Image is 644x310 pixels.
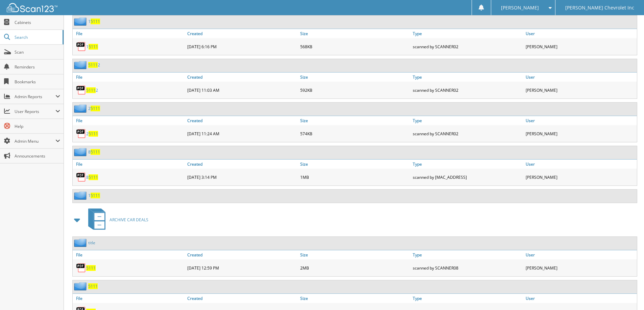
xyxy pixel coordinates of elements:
[91,149,100,155] span: 5111
[110,217,148,223] span: ARCHIVE CAR DEALS
[524,160,637,169] a: User
[88,149,100,155] a: 85111
[186,40,299,53] div: [DATE] 6:16 PM
[411,73,524,82] a: Type
[411,116,524,125] a: Type
[15,64,60,70] span: Reminders
[88,240,95,246] a: title
[186,127,299,140] div: [DATE] 11:24 AM
[15,49,60,55] span: Scan
[88,19,100,24] a: 15111
[86,265,96,271] a: 5111
[74,148,88,156] img: folder2.png
[411,294,524,303] a: Type
[86,87,98,93] a: 51112
[411,83,524,97] div: scanned by SCANNER02
[610,278,644,310] iframe: Chat Widget
[74,191,88,200] img: folder2.png
[15,79,60,85] span: Bookmarks
[15,123,60,129] span: Help
[74,104,88,113] img: folder2.png
[74,282,88,290] img: folder2.png
[88,193,100,198] a: 15111
[299,160,411,169] a: Size
[411,170,524,184] div: scanned by [MAC_ADDRESS]
[186,116,299,125] a: Created
[91,106,100,111] span: 5111
[15,34,59,40] span: Search
[524,250,637,259] a: User
[411,250,524,259] a: Type
[76,85,86,95] img: PDF.png
[86,174,98,180] a: 85111
[86,44,98,50] a: 15111
[299,250,411,259] a: Size
[524,294,637,303] a: User
[76,129,86,139] img: PDF.png
[524,261,637,275] div: [PERSON_NAME]
[411,261,524,275] div: scanned by SCANNER08
[86,87,96,93] span: 5111
[411,29,524,38] a: Type
[15,109,55,114] span: User Reports
[299,294,411,303] a: Size
[524,170,637,184] div: [PERSON_NAME]
[186,261,299,275] div: [DATE] 12:59 PM
[524,116,637,125] a: User
[299,170,411,184] div: 1MB
[74,61,88,69] img: folder2.png
[565,6,634,10] span: [PERSON_NAME] Chevrolet Inc
[15,20,60,25] span: Cabinets
[7,3,57,12] img: scan123-logo-white.svg
[186,294,299,303] a: Created
[501,6,539,10] span: [PERSON_NAME]
[91,193,100,198] span: 5111
[73,116,186,125] a: File
[74,17,88,26] img: folder2.png
[524,29,637,38] a: User
[299,116,411,125] a: Size
[186,250,299,259] a: Created
[88,62,98,68] span: 5111
[76,263,86,273] img: PDF.png
[84,206,148,233] a: ARCHIVE CAR DEALS
[524,73,637,82] a: User
[186,170,299,184] div: [DATE] 3:14 PM
[73,294,186,303] a: File
[73,29,186,38] a: File
[299,29,411,38] a: Size
[524,83,637,97] div: [PERSON_NAME]
[299,261,411,275] div: 2MB
[524,40,637,53] div: [PERSON_NAME]
[186,73,299,82] a: Created
[411,160,524,169] a: Type
[524,127,637,140] div: [PERSON_NAME]
[88,283,98,289] a: 5111
[88,62,100,68] a: 51112
[76,172,86,182] img: PDF.png
[74,238,88,247] img: folder2.png
[186,83,299,97] div: [DATE] 11:03 AM
[299,40,411,53] div: 568KB
[299,127,411,140] div: 574KB
[91,19,100,24] span: 5111
[186,160,299,169] a: Created
[73,73,186,82] a: File
[86,131,98,137] a: 25111
[89,44,98,50] span: 5111
[299,73,411,82] a: Size
[89,131,98,137] span: 5111
[88,106,100,111] a: 25111
[411,127,524,140] div: scanned by SCANNER02
[15,153,60,159] span: Announcements
[15,138,55,144] span: Admin Menu
[89,174,98,180] span: 5111
[73,160,186,169] a: File
[76,41,86,52] img: PDF.png
[186,29,299,38] a: Created
[411,40,524,53] div: scanned by SCANNER02
[299,83,411,97] div: 592KB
